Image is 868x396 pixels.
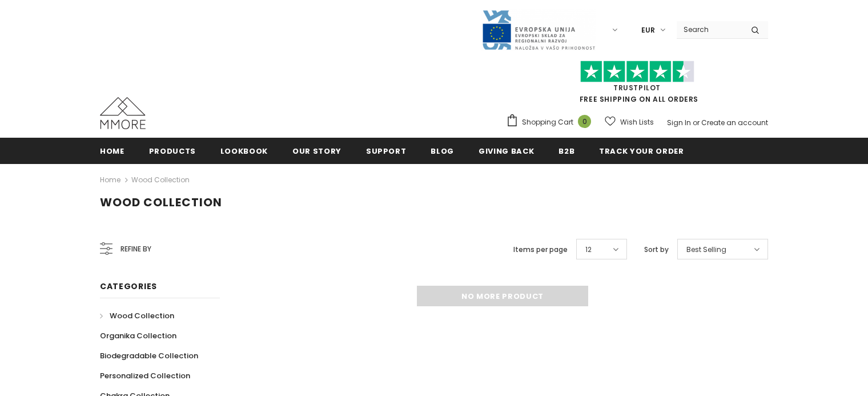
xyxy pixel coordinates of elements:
a: Giving back [479,138,534,163]
span: Wish Lists [620,117,654,128]
span: Home [100,146,124,157]
span: Personalized Collection [100,370,190,381]
img: Trust Pilot Stars [580,61,694,83]
span: Products [149,146,196,157]
a: support [366,138,407,163]
a: Our Story [292,138,341,163]
a: Products [149,138,196,163]
span: Blog [431,146,454,157]
span: Organika Collection [100,330,176,341]
span: Wood Collection [100,194,222,210]
a: Javni Razpis [481,25,596,34]
a: Sign In [667,118,691,127]
span: Giving back [479,146,534,157]
span: Track your order [599,146,684,157]
span: Lookbook [220,146,268,157]
a: Personalized Collection [100,366,190,386]
input: Search Site [677,21,742,38]
a: Create an account [701,118,768,127]
label: Items per page [513,244,568,255]
span: or [693,118,700,127]
span: Shopping Cart [522,117,573,128]
a: Trustpilot [613,83,661,93]
img: MMORE Cases [100,97,146,129]
span: 12 [585,244,592,255]
a: Wood Collection [131,175,190,185]
a: Wish Lists [605,112,654,132]
span: Biodegradable Collection [100,350,198,361]
a: Wood Collection [100,306,174,326]
a: Blog [431,138,454,163]
a: Biodegradable Collection [100,346,198,366]
span: EUR [641,25,655,36]
span: Best Selling [686,244,726,255]
label: Sort by [644,244,669,255]
a: Shopping Cart 0 [506,114,597,131]
a: Organika Collection [100,326,176,346]
a: Lookbook [220,138,268,163]
a: Home [100,173,120,187]
a: Track your order [599,138,684,163]
a: B2B [558,138,574,163]
span: Categories [100,281,157,292]
img: Javni Razpis [481,9,596,51]
span: Refine by [120,243,151,255]
span: Our Story [292,146,341,157]
a: Home [100,138,124,163]
span: FREE SHIPPING ON ALL ORDERS [506,66,768,104]
span: 0 [578,115,591,128]
span: Wood Collection [110,310,174,321]
span: B2B [558,146,574,157]
span: support [366,146,407,157]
